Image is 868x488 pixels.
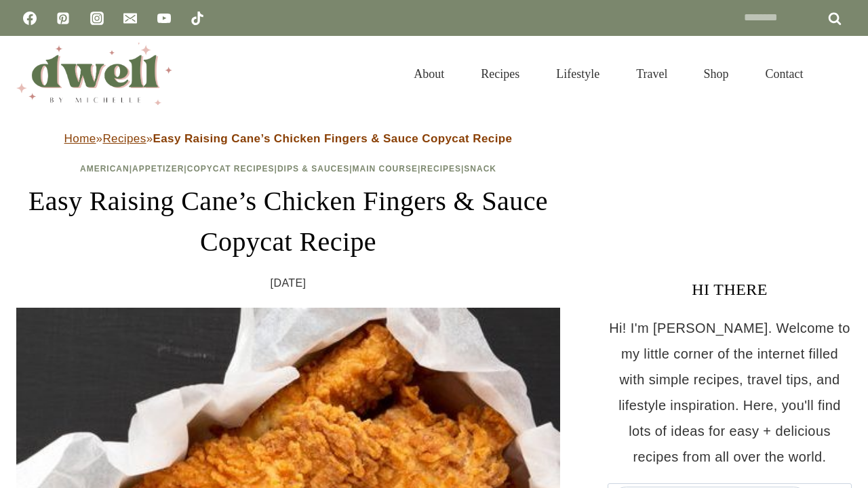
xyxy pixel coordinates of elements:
[83,5,111,32] a: Instagram
[80,164,130,174] a: American
[608,315,852,470] p: Hi! I'm [PERSON_NAME]. Welcome to my little corner of the internet filled with simple recipes, tr...
[16,181,560,262] h1: Easy Raising Cane’s Chicken Fingers & Sauce Copycat Recipe
[395,50,462,98] a: About
[80,164,496,174] span: | | | | | |
[538,50,618,98] a: Lifestyle
[747,50,822,98] a: Contact
[64,132,96,145] a: Home
[102,132,146,145] a: Recipes
[618,50,686,98] a: Travel
[829,62,852,85] button: View Search Form
[271,273,307,293] time: [DATE]
[464,164,496,174] a: Snack
[353,164,418,174] a: Main Course
[16,5,43,32] a: Facebook
[187,164,275,174] a: Copycat Recipes
[153,132,512,145] strong: Easy Raising Cane’s Chicken Fingers & Sauce Copycat Recipe
[50,5,77,32] a: Pinterest
[686,50,747,98] a: Shop
[420,164,461,174] a: Recipes
[151,5,178,32] a: YouTube
[117,5,144,32] a: Email
[64,132,513,145] span: » »
[132,164,184,174] a: Appetizer
[16,43,172,105] img: DWELL by michelle
[395,50,822,98] nav: Primary Navigation
[277,164,349,174] a: Dips & Sauces
[184,5,211,32] a: TikTok
[608,277,852,302] h3: HI THERE
[462,50,538,98] a: Recipes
